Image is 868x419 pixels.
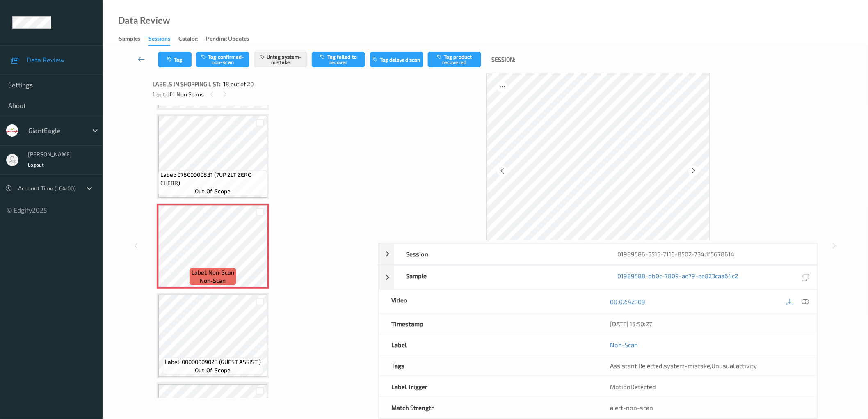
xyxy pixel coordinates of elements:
[394,244,605,264] div: Session
[610,362,757,369] span: , ,
[379,334,598,355] div: Label
[664,362,710,369] span: system-mistake
[379,314,598,334] div: Timestamp
[618,272,738,283] a: 01989588-db0c-7809-ae79-ee823caa64c2
[160,171,265,187] span: Label: 07800000831 (7UP 2LT ZERO CHERR)
[178,34,198,45] div: Catalog
[605,244,817,264] div: 01989586-5515-7116-8502-734df5678614
[610,341,638,349] a: Non-Scan
[598,376,817,397] div: MotionDetected
[148,33,178,46] a: Sessions
[195,366,231,374] span: out-of-scope
[195,187,231,195] span: out-of-scope
[158,52,192,67] button: Tag
[206,34,249,45] div: Pending Updates
[610,298,646,306] a: 00:02:42.109
[491,55,515,64] span: Session:
[119,34,140,45] div: Samples
[379,376,598,397] div: Label Trigger
[200,277,226,285] span: non-scan
[119,33,148,45] a: Samples
[196,52,249,67] button: Tag confirmed-non-scan
[148,34,170,46] div: Sessions
[165,358,261,366] span: Label: 00000009023 (GUEST ASSIST )
[153,89,372,99] div: 1 out of 1 Non Scans
[379,290,598,313] div: Video
[153,80,220,88] span: Labels in shopping list:
[312,52,365,67] button: Tag failed to recover
[379,243,818,265] div: Session01989586-5515-7116-8502-734df5678614
[379,397,598,418] div: Match Strength
[379,265,818,289] div: Sample01989588-db0c-7809-ae79-ee823caa64c2
[206,33,257,45] a: Pending Updates
[610,403,805,412] div: alert-non-scan
[254,52,307,67] button: Untag system-mistake
[394,266,605,289] div: Sample
[610,362,663,369] span: Assistant Rejected
[712,362,757,369] span: Unusual activity
[192,268,234,277] span: Label: Non-Scan
[223,80,254,88] span: 18 out of 20
[379,355,598,376] div: Tags
[610,320,805,328] div: [DATE] 15:50:27
[370,52,423,67] button: Tag delayed scan
[428,52,481,67] button: Tag product recovered
[118,16,170,25] div: Data Review
[178,33,206,45] a: Catalog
